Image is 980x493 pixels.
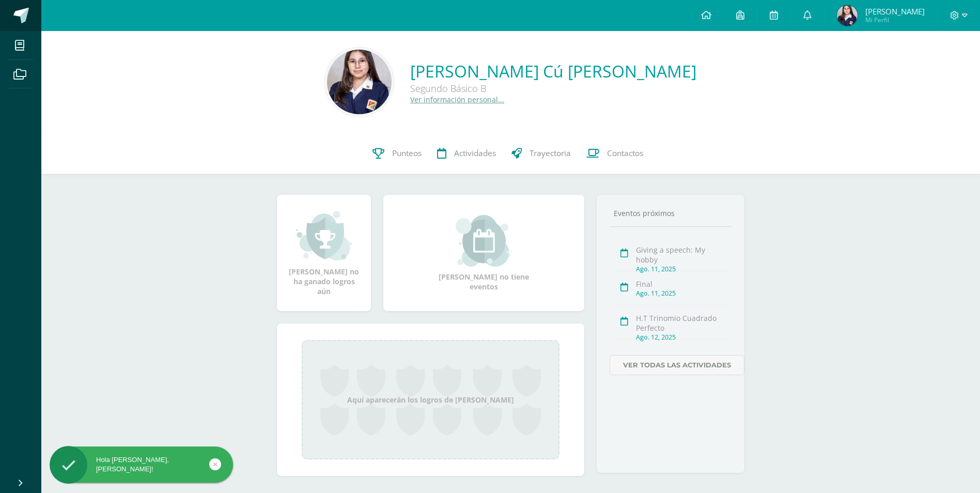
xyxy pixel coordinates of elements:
[636,245,728,265] div: Giving a speech: My hobby
[392,148,422,159] span: Punteos
[579,133,651,174] a: Contactos
[410,95,504,104] a: Ver información personal...
[610,208,732,218] div: Eventos próximos
[530,148,571,159] span: Trayectoria
[287,210,361,296] div: [PERSON_NAME] no ha ganado logros aún
[610,355,744,375] a: Ver todas las actividades
[302,340,559,459] div: Aquí aparecerán los logros de [PERSON_NAME]
[504,133,579,174] a: Trayectoria
[636,289,728,298] div: Ago. 11, 2025
[607,148,643,159] span: Contactos
[636,279,728,289] div: Final
[865,16,925,24] span: Mi Perfil
[429,133,504,174] a: Actividades
[296,210,352,261] img: achievement_small.png
[636,265,728,273] div: Ago. 11, 2025
[432,215,536,291] div: [PERSON_NAME] no tiene eventos
[50,455,233,474] div: Hola [PERSON_NAME], [PERSON_NAME]!
[837,5,858,26] img: d8c8b71753a64c541c1546090d574b51.png
[456,215,512,267] img: event_small.png
[327,50,392,114] img: 68a27b37e5ce6db648733ad312e099c1.png
[865,6,925,17] span: [PERSON_NAME]
[410,82,696,95] div: Segundo Básico B
[365,133,429,174] a: Punteos
[410,60,696,82] a: [PERSON_NAME] Cú [PERSON_NAME]
[636,313,728,333] div: H.T Trinomio Cuadrado Perfecto
[636,333,728,342] div: Ago. 12, 2025
[454,148,496,159] span: Actividades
